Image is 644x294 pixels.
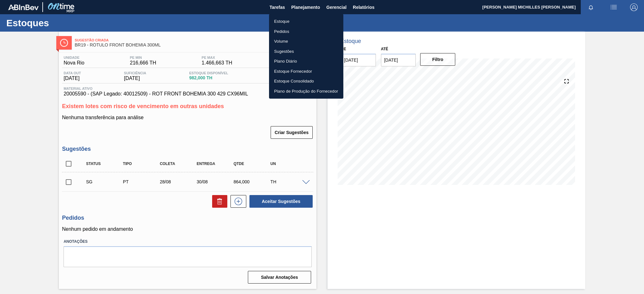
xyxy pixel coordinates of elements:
[269,56,343,66] a: Plano Diário
[269,86,343,96] a: Plano de Produção do Fornecedor
[269,76,343,86] a: Estoque Consolidado
[269,66,343,77] a: Estoque Fornecedor
[269,27,343,37] a: Pedidos
[269,36,343,46] a: Volume
[269,46,343,57] a: Sugestões
[269,16,343,27] a: Estoque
